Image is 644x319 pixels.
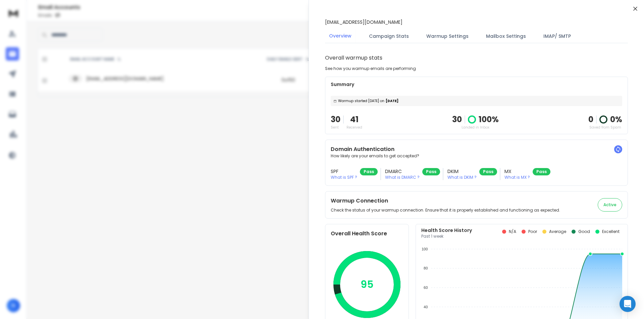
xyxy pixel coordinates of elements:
[346,114,362,125] p: 41
[331,114,340,125] p: 30
[528,229,537,234] p: Poor
[578,229,590,234] p: Good
[588,125,622,130] p: Saved from Spam
[482,29,530,44] button: Mailbox Settings
[509,229,516,234] p: N/A
[479,168,497,175] div: Pass
[331,197,560,205] h2: Warmup Connection
[325,54,382,62] h1: Overall warmup stats
[331,145,622,153] h2: Domain Authentication
[424,286,428,290] tspan: 60
[422,29,473,44] button: Warmup Settings
[452,114,462,125] p: 30
[452,125,499,130] p: Landed in Inbox
[325,66,416,71] p: See how you warmup emails are performing
[610,114,622,125] p: 0 %
[424,305,428,309] tspan: 40
[598,198,622,212] button: Active
[422,168,440,175] div: Pass
[385,175,420,180] p: What is DMARC ?
[331,81,622,88] p: Summary
[331,125,340,130] p: Sent
[421,234,472,239] p: Past 1 week
[424,266,428,270] tspan: 80
[331,208,560,213] p: Check the status of your warmup connection. Ensure that it is properly established and functionin...
[549,229,566,234] p: Average
[385,168,420,175] h3: DMARC
[338,98,384,103] span: Warmup started [DATE] on
[588,114,593,125] strong: 0
[504,175,530,180] p: What is MX ?
[447,168,477,175] h3: DKIM
[539,29,575,44] button: IMAP/ SMTP
[325,19,402,25] p: [EMAIL_ADDRESS][DOMAIN_NAME]
[360,168,378,175] div: Pass
[361,278,374,291] p: 95
[331,230,403,238] h2: Overall Health Score
[331,175,357,180] p: What is SPF ?
[620,296,636,312] div: Open Intercom Messenger
[331,153,622,159] p: How likely are your emails to get accepted?
[422,247,428,251] tspan: 100
[447,175,477,180] p: What is DKIM ?
[331,96,622,106] div: [DATE]
[602,229,620,234] p: Excellent
[331,168,357,175] h3: SPF
[421,227,472,234] p: Health Score History
[479,114,499,125] p: 100 %
[365,29,413,44] button: Campaign Stats
[533,168,550,175] div: Pass
[504,168,530,175] h3: MX
[346,125,362,130] p: Received
[325,28,356,44] button: Overview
